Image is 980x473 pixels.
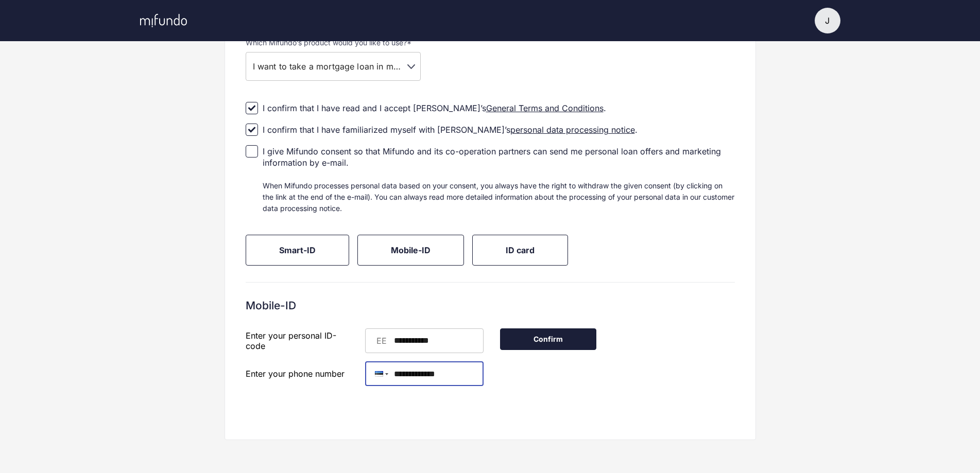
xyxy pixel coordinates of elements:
[486,103,604,113] a: General Terms and Conditions
[246,328,349,353] div: Enter your personal ID-code
[376,335,387,347] p: EE
[263,124,638,135] div: I confirm that I have familiarized myself with [PERSON_NAME]’s .
[500,328,596,350] button: Confirm
[506,245,535,255] span: ID card
[372,362,394,387] div: Estonia: + 372
[391,245,431,255] span: Mobile-ID
[246,38,421,47] label: Which Mifundo’s product would you like to use? *
[263,181,734,213] span: When Mifundo processes personal data based on your consent, you always have the right to withdraw...
[815,8,840,33] button: J
[263,102,606,114] div: I confirm that I have read and I accept [PERSON_NAME]’s .
[246,361,349,386] div: Enter your phone number
[510,125,635,135] a: personal data processing notice
[246,299,735,312] div: Mobile-ID
[472,235,568,266] button: ID card
[246,52,421,81] div: I want to take a mortgage loan in my new country
[279,245,316,255] span: Smart-ID
[246,235,349,266] button: Smart-ID
[263,141,735,218] div: I give Mifundo consent so that Mifundo and its co-operation partners can send me personal loan of...
[357,235,464,266] button: Mobile-ID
